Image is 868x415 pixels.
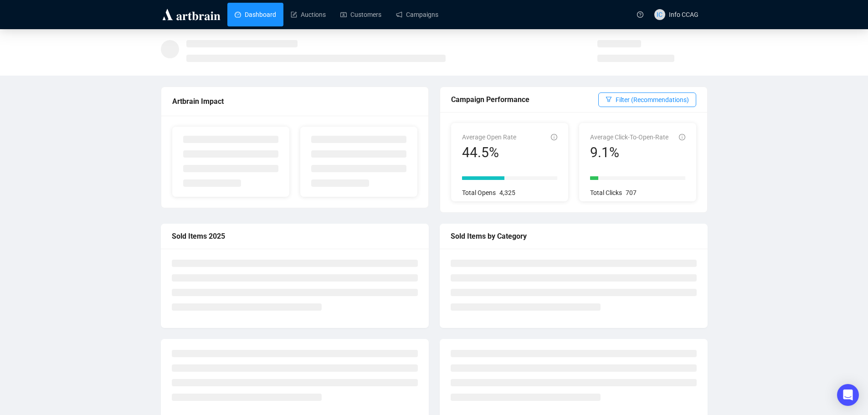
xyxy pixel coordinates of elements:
div: Artbrain Impact [172,96,417,107]
button: Filter (Recommendations) [598,92,696,107]
a: Auctions [291,3,326,26]
span: 707 [626,189,637,196]
span: Total Opens [462,189,496,196]
span: Average Click-To-Open-Rate [590,133,668,141]
a: Campaigns [396,3,438,26]
div: 9.1% [590,144,668,161]
div: Sold Items by Category [451,231,697,242]
img: logo [161,7,222,22]
div: Sold Items 2025 [172,231,418,242]
div: 44.5% [462,144,516,161]
span: info-circle [551,134,557,140]
span: Info CCAG [669,11,699,18]
span: info-circle [679,134,685,140]
span: Filter (Recommendations) [616,95,689,105]
span: question-circle [637,11,643,18]
span: Average Open Rate [462,133,516,141]
span: Total Clicks [590,189,622,196]
a: Dashboard [235,3,276,26]
div: Open Intercom Messenger [837,384,859,406]
span: IC [657,10,663,20]
a: Customers [340,3,381,26]
div: Campaign Performance [451,94,598,105]
span: filter [606,96,612,102]
span: 4,325 [499,189,515,196]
